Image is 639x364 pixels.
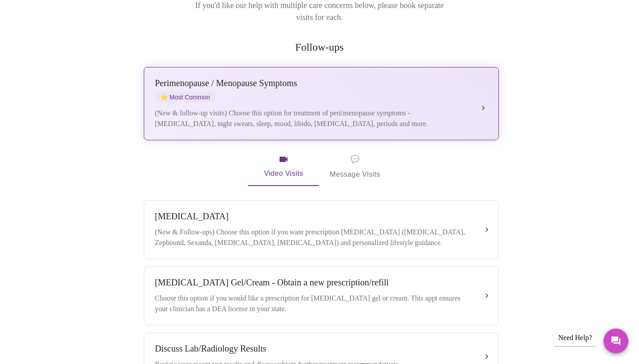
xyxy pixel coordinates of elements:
[330,153,380,181] span: Message Visits
[144,67,499,140] button: Perimenopause / Menopause SymptomsstarMost Common(New & follow-up visits) Choose this option for ...
[155,277,470,288] div: [MEDICAL_DATA] Gel/Cream - Obtain a new prescription/refill
[142,41,497,53] h2: Follow-ups
[155,108,470,129] div: (New & follow-up visits) Choose this option for treatment of peri/menopause symptoms - [MEDICAL_D...
[155,293,470,314] div: Choose this option if you would like a prescription for [MEDICAL_DATA] gel or cream. This appt en...
[259,154,308,180] span: Video Visits
[554,329,596,346] div: Need Help?
[155,211,470,222] div: [MEDICAL_DATA]
[155,92,215,103] span: Most Common
[155,78,470,88] div: Perimenopause / Menopause Symptoms
[160,94,168,101] span: star
[155,344,470,354] div: Discuss Lab/Radiology Results
[144,200,499,259] button: [MEDICAL_DATA](New & Follow-ups) Choose this option if you want prescription [MEDICAL_DATA] ([MED...
[351,153,359,166] span: message
[155,227,470,248] div: (New & Follow-ups) Choose this option if you want prescription [MEDICAL_DATA] ([MEDICAL_DATA], Ze...
[603,328,628,353] button: Messages
[144,266,499,325] button: [MEDICAL_DATA] Gel/Cream - Obtain a new prescription/refillChoose this option if you would like a...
